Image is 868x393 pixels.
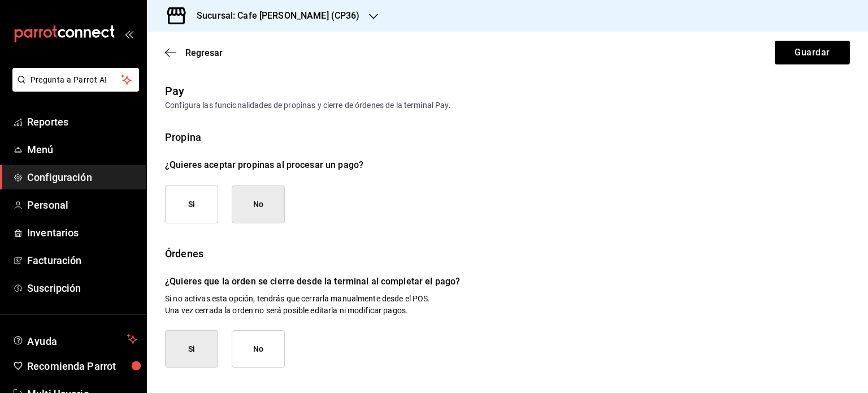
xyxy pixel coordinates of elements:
button: Si [165,185,218,223]
button: Regresar [165,47,223,58]
button: No [232,330,285,368]
span: Pregunta a Parrot AI [31,74,121,86]
span: Regresar [185,47,223,58]
div: Pay [165,83,184,100]
span: Suscripción [27,280,137,296]
span: Inventarios [27,225,137,240]
div: Configura las funcionalidades de propinas y cierre de órdenes de la terminal Pay. [165,100,850,111]
span: Facturación [27,253,137,268]
span: Configuración [27,170,137,185]
p: ¿Quieres que la orden se cierre desde la terminal al completar el pago? [165,275,850,288]
p: ¿Quieres aceptar propinas al procesar un pago? [165,158,850,172]
span: Reportes [27,114,137,129]
span: Menú [27,142,137,157]
button: No [232,185,285,223]
span: Recomienda Parrot [27,359,137,374]
div: Órdenes [165,246,850,261]
span: Ayuda [27,332,123,346]
p: Si no activas esta opción, tendrás que cerrarla manualmente desde el POS. Una vez cerrada la orde... [165,293,850,317]
a: Pregunta a Parrot AI [8,82,139,94]
button: Si [165,330,218,368]
button: Pregunta a Parrot AI [12,68,139,92]
button: open_drawer_menu [124,29,133,38]
button: Guardar [775,41,850,64]
h3: Sucursal: Cafe [PERSON_NAME] (CP36) [188,9,360,23]
div: Propina [165,129,850,145]
span: Personal [27,197,137,213]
